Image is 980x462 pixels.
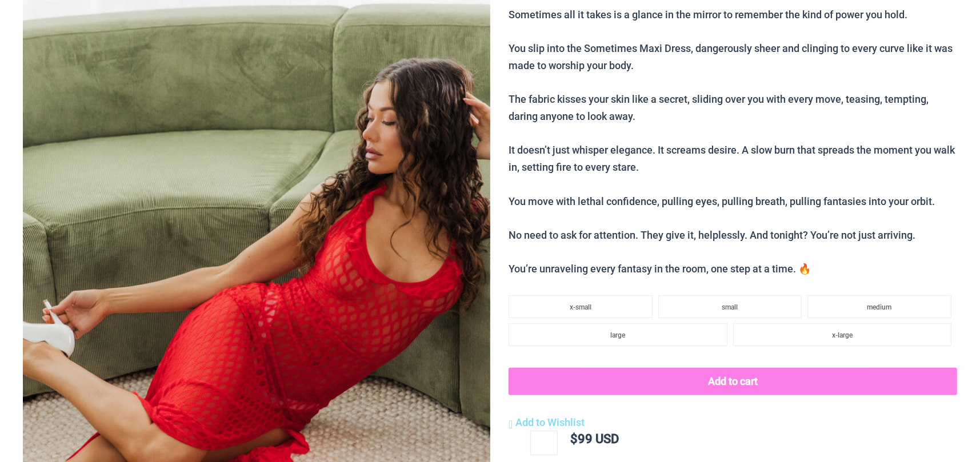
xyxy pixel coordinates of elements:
bdi: 99 USD [571,432,619,446]
li: small [658,295,802,318]
li: x-large [733,323,951,346]
input: Product quantity [530,431,557,455]
span: x-small [570,303,591,311]
li: medium [807,295,951,318]
li: x-small [509,295,653,318]
span: $ [571,432,578,446]
span: medium [867,303,892,311]
span: Add to Wishlist [516,416,585,428]
span: large [610,331,625,339]
button: Add to cart [509,368,957,395]
a: Add to Wishlist [509,414,585,431]
li: large [509,323,727,346]
span: x-large [832,331,853,339]
span: small [722,303,738,311]
p: Sometimes all it takes is a glance in the mirror to remember the kind of power you hold. You slip... [509,6,957,278]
